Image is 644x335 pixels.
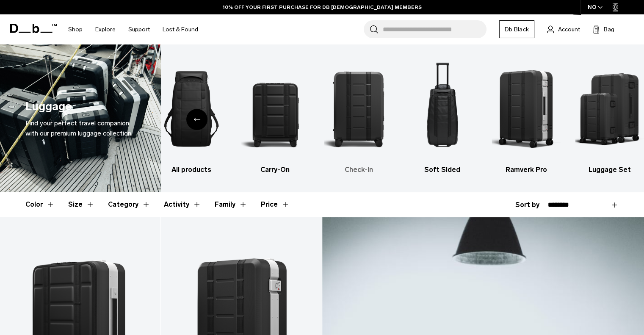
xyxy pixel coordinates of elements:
[240,165,310,175] h3: Carry-On
[324,57,393,175] a: Db Check-In
[62,14,205,44] nav: Main Navigation
[492,57,561,175] li: 5 / 6
[25,119,133,137] span: Find your perfect travel companion with our premium luggage collection.
[186,109,207,130] div: Previous slide
[157,57,226,175] a: Db All products
[408,165,477,175] h3: Soft Sided
[157,165,226,175] h3: All products
[68,14,83,44] a: Shop
[547,24,580,34] a: Account
[95,14,116,44] a: Explore
[215,192,247,217] button: Toggle Filter
[25,192,55,217] button: Toggle Filter
[324,57,393,161] img: Db
[408,57,477,175] a: Db Soft Sided
[558,25,580,34] span: Account
[261,192,290,217] button: Toggle Price
[492,57,561,175] a: Db Ramverk Pro
[157,57,226,161] img: Db
[25,98,72,115] h1: Luggage
[593,24,614,34] button: Bag
[408,57,477,175] li: 4 / 6
[128,14,150,44] a: Support
[223,3,422,11] a: 10% OFF YOUR FIRST PURCHASE FOR DB [DEMOGRAPHIC_DATA] MEMBERS
[240,57,310,175] li: 2 / 6
[108,192,150,217] button: Toggle Filter
[492,165,561,175] h3: Ramverk Pro
[324,57,393,175] li: 3 / 6
[240,57,310,175] a: Db Carry-On
[163,14,198,44] a: Lost & Found
[408,57,477,161] img: Db
[492,57,561,161] img: Db
[240,57,310,161] img: Db
[164,192,201,217] button: Toggle Filter
[324,165,393,175] h3: Check-In
[157,57,226,175] li: 1 / 6
[499,20,534,38] a: Db Black
[68,192,94,217] button: Toggle Filter
[604,25,614,34] span: Bag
